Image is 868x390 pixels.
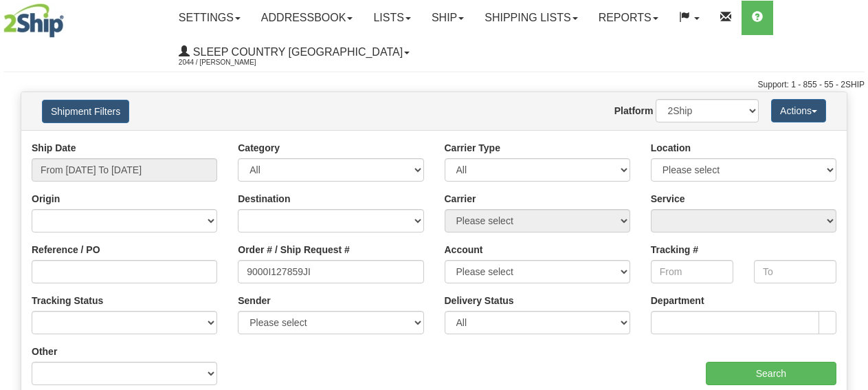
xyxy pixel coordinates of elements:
[168,35,420,69] a: Sleep Country [GEOGRAPHIC_DATA] 2044 / [PERSON_NAME]
[32,141,76,155] label: Ship Date
[474,1,588,35] a: Shipping lists
[651,243,698,257] label: Tracking #
[3,3,64,38] img: logo2044.jpg
[588,1,669,35] a: Reports
[32,294,103,307] label: Tracking Status
[706,362,836,385] input: Search
[445,192,476,206] label: Carrier
[32,243,100,257] label: Reference / PO
[445,141,500,155] label: Carrier Type
[421,1,474,35] a: Ship
[238,294,270,307] label: Sender
[168,1,251,35] a: Settings
[32,192,60,206] label: Origin
[251,1,364,35] a: Addressbook
[614,104,654,118] label: Platform
[754,260,836,283] input: To
[771,99,826,122] button: Actions
[190,46,403,58] span: Sleep Country [GEOGRAPHIC_DATA]
[42,100,129,123] button: Shipment Filters
[32,345,57,358] label: Other
[363,1,421,35] a: Lists
[651,260,733,283] input: From
[445,243,483,257] label: Account
[651,294,704,307] label: Department
[238,141,280,155] label: Category
[3,79,865,91] div: Support: 1 - 855 - 55 - 2SHIP
[179,56,282,69] span: 2044 / [PERSON_NAME]
[651,192,685,206] label: Service
[238,192,290,206] label: Destination
[445,294,514,307] label: Delivery Status
[238,243,350,257] label: Order # / Ship Request #
[651,141,691,155] label: Location
[836,124,867,265] iframe: chat widget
